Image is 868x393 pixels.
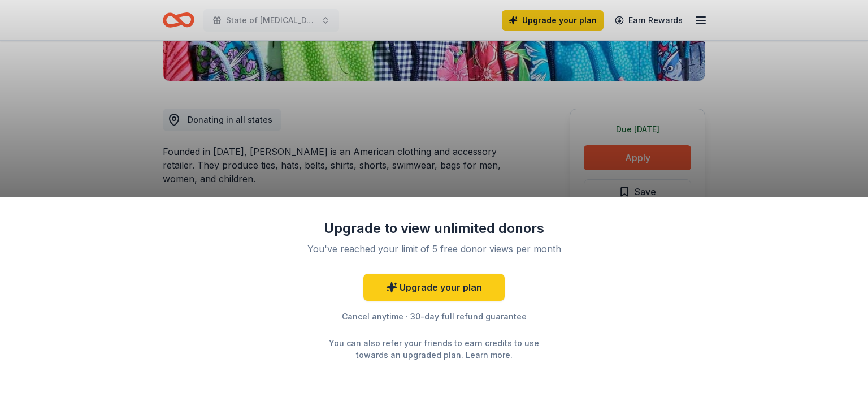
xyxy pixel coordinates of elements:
[287,310,581,323] div: Cancel anytime · 30-day full refund guarantee
[466,349,510,361] a: Learn more
[301,242,567,256] div: You've reached your limit of 5 free donor views per month
[319,337,549,361] div: You can also refer your friends to earn credits to use towards an upgraded plan. .
[363,274,505,301] a: Upgrade your plan
[287,219,581,237] div: Upgrade to view unlimited donors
